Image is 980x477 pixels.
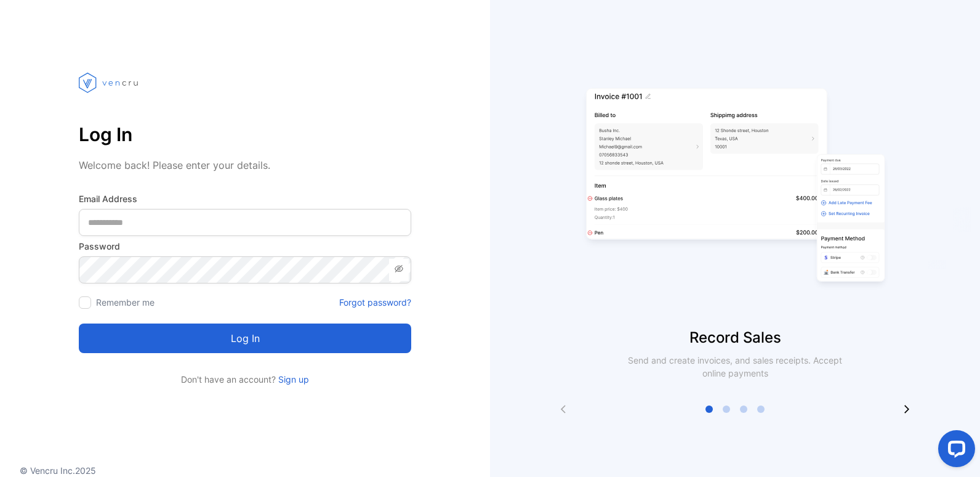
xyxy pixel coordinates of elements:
a: Forgot password? [339,296,411,309]
label: Email Address [79,192,411,205]
p: Send and create invoices, and sales receipts. Accept online payments [617,354,853,380]
img: slider image [581,49,889,327]
label: Remember me [96,297,155,308]
iframe: LiveChat chat widget [928,425,980,477]
p: Welcome back! Please enter your details. [79,158,411,173]
p: Don't have an account? [79,373,411,386]
label: Password [79,240,411,253]
button: Log in [79,324,411,353]
p: Record Sales [490,327,980,349]
img: vencru logo [79,49,140,116]
a: Sign up [276,374,309,385]
p: Log In [79,120,411,149]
